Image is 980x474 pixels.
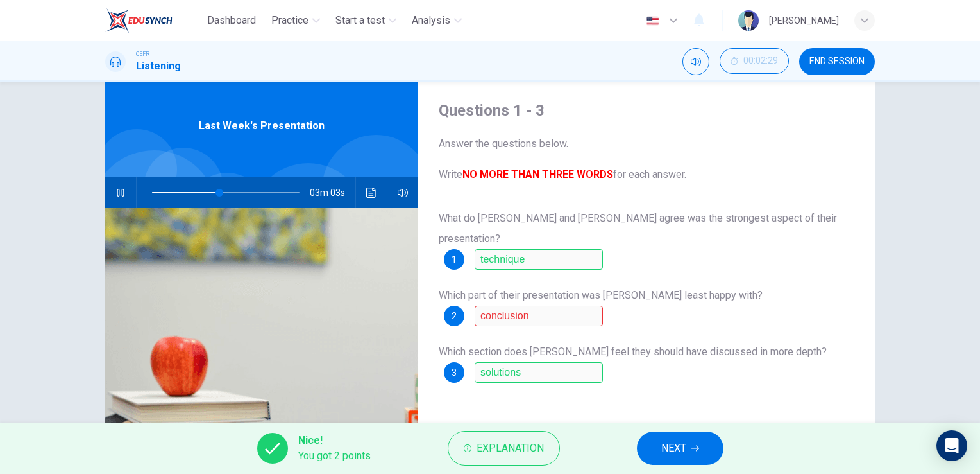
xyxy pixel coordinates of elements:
span: Nice! [298,433,371,448]
span: 03m 03s [310,177,355,208]
span: Explanation [477,439,544,457]
button: Analysis [407,9,467,32]
span: Which part of their presentation was [PERSON_NAME] least happy with? [439,289,763,301]
button: 00:02:29 [720,48,789,74]
span: Which section does [PERSON_NAME] feel they should have discussed in more depth? [439,346,827,358]
span: Start a test [335,13,385,28]
button: Click to see the audio transcription [361,177,382,208]
button: END SESSION [799,48,875,75]
input: answering the questions; answering student questions; answering questions; questions; students' q... [475,306,603,326]
span: 2 [452,312,457,320]
span: Analysis [412,13,450,28]
input: solutions; the solutions; their solutions; [475,362,603,383]
button: Practice [266,9,325,32]
span: 00:02:29 [743,56,778,66]
img: en [645,16,661,26]
h1: Listening [136,58,181,74]
b: NO MORE THAN THREE WORDS [462,168,613,180]
span: 3 [452,368,457,377]
h4: Questions 1 - 3 [439,100,854,121]
span: Practice [271,13,308,28]
img: Profile picture [738,10,759,31]
span: You got 2 points [298,448,371,464]
button: NEXT [637,432,723,465]
span: CEFR [136,49,149,58]
input: technique; the technique; their technique; [475,249,603,270]
img: EduSynch logo [105,8,173,33]
span: Answer the questions below. Write for each answer. [439,136,854,182]
span: NEXT [661,439,686,457]
span: Last Week's Presentation [199,118,325,134]
div: [PERSON_NAME] [769,13,839,28]
div: Open Intercom Messenger [936,430,967,461]
span: Dashboard [207,13,256,28]
span: 1 [452,255,457,264]
button: Start a test [330,9,401,32]
button: Dashboard [202,9,261,32]
div: Hide [720,48,789,75]
a: EduSynch logo [105,8,202,33]
div: Mute [682,48,709,75]
span: END SESSION [809,57,865,67]
span: What do [PERSON_NAME] and [PERSON_NAME] agree was the strongest aspect of their presentation? [439,212,837,245]
button: Explanation [448,431,560,466]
